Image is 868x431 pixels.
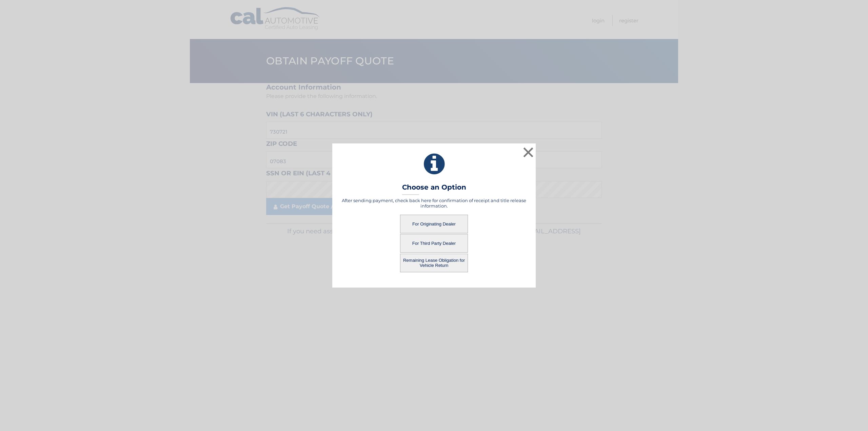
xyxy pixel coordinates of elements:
h3: Choose an Option [402,183,466,195]
button: × [521,145,535,159]
button: For Third Party Dealer [400,234,468,253]
h5: After sending payment, check back here for confirmation of receipt and title release information. [341,198,527,209]
button: Remaining Lease Obligation for Vehicle Return [400,254,468,272]
button: For Originating Dealer [400,215,468,233]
